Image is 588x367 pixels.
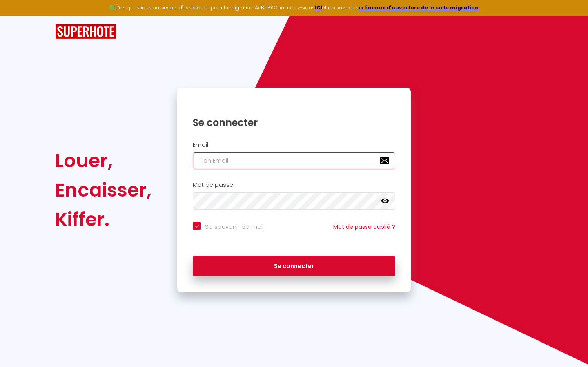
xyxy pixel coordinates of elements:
[55,205,151,234] div: Kiffer.
[193,141,395,148] h2: Email
[333,223,395,231] a: Mot de passe oublié ?
[193,181,395,188] h2: Mot de passe
[315,4,322,11] a: ICI
[193,152,395,169] input: Ton Email
[55,24,116,39] img: SuperHote logo
[55,175,151,205] div: Encaisser,
[193,116,395,129] h1: Se connecter
[55,146,151,175] div: Louer,
[359,4,479,11] a: créneaux d'ouverture de la salle migration
[7,3,31,28] button: Ouvrir le widget de chat LiveChat
[193,256,395,276] button: Se connecter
